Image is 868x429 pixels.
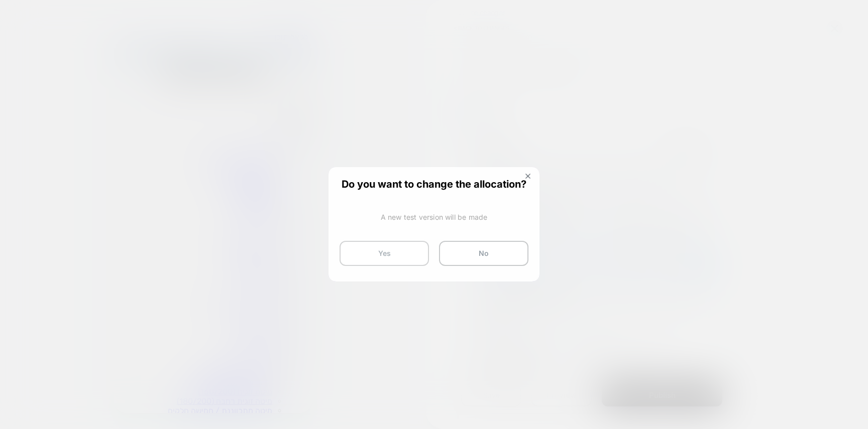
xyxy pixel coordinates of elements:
img: close [525,174,530,179]
a: כריות ויסקו [122,218,159,228]
span: סגור תפריט [166,85,197,92]
span: Do you want to change the allocation? [340,178,528,188]
a: שמיכות רב עונתיות [96,267,159,276]
button: כל הפריטים [171,325,179,336]
a: מיטה מתכווננת / חמישה חלקים [54,374,159,383]
a: כריות הולופייבר [107,209,159,218]
a: מיטה זוגית רחבה (180/200) [63,364,159,374]
button: שמיכות [171,247,179,257]
a: ציפיות לכרית [116,170,159,179]
p: A new test version will be made [340,213,528,221]
button: מגבות [171,286,179,297]
a: מגבות כותנה [116,297,159,306]
a: מצעי פלנל [125,179,159,189]
a: מיטה וחצי (120/200) [87,345,159,355]
a: מגבות [158,276,179,286]
a: מצעי פרקל [123,151,159,160]
a: מיטת יחיד (90/200) [90,336,159,345]
button: מצעים [171,111,179,122]
a: חלוקי רחצה [120,306,159,316]
a: שמיכות [154,237,179,247]
a: מצעי במבוק [120,141,159,151]
a: כריות נוצות [121,228,159,237]
button: כריות [171,198,179,209]
a: מיטה זוגית (160/200) [84,355,159,364]
button: No [439,241,528,266]
a: כריות [160,189,179,198]
a: כל הפריטים [140,316,179,325]
a: מצעי כותנה סרוקה [96,122,159,131]
a: מצעי כותנה מצרית [96,131,159,141]
a: מצעי סאטן [124,160,159,170]
a: מצעים [158,102,179,111]
a: שמיכות פוך [121,257,159,267]
button: סגור תפריט [164,49,199,94]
